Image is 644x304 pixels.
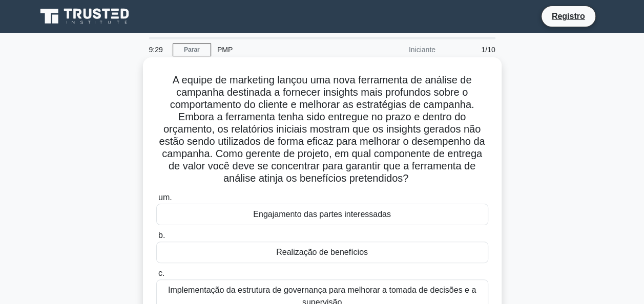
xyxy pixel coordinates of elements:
div: 9:29 [143,39,173,60]
div: Realização de benefícios [156,242,488,263]
span: b. [158,231,165,240]
div: Engajamento das partes interessadas [156,204,488,225]
div: 1/10 [442,39,502,60]
div: PMP [211,39,352,60]
span: c. [158,269,164,277]
span: um. [158,193,172,202]
a: Parar [173,44,211,56]
div: Iniciante [352,39,442,60]
font: A equipe de marketing lançou uma nova ferramenta de análise de campanha destinada a fornecer insi... [159,74,485,184]
a: Registro [546,10,591,23]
